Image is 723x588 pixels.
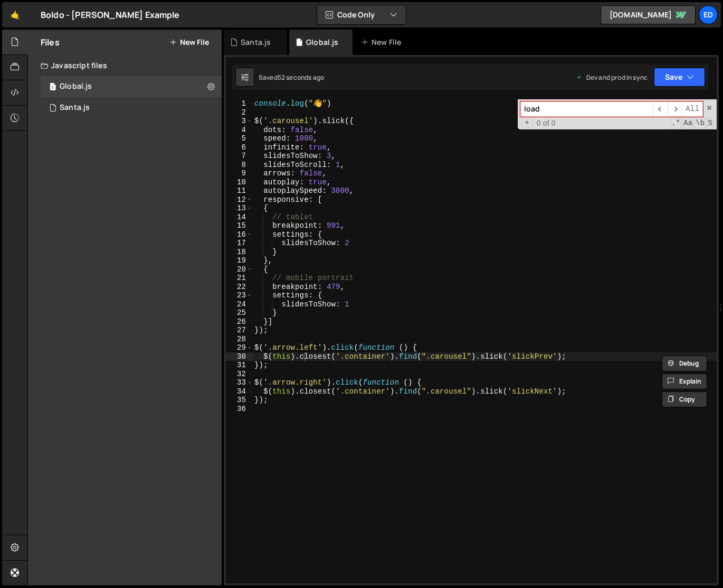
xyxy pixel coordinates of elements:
[226,370,253,379] div: 32
[226,326,253,335] div: 27
[521,118,532,128] span: Toggle Replace mode
[226,405,253,414] div: 36
[278,73,324,82] div: 52 seconds ago
[226,265,253,274] div: 20
[601,5,696,24] a: [DOMAIN_NAME]
[668,101,682,117] span: ​
[226,108,253,117] div: 2
[226,143,253,152] div: 6
[226,178,253,187] div: 10
[226,396,253,405] div: 35
[226,195,253,204] div: 12
[226,221,253,230] div: 15
[28,55,222,76] div: Javascript files
[226,99,253,108] div: 1
[226,283,253,292] div: 22
[226,248,253,257] div: 18
[226,335,253,344] div: 28
[699,5,718,24] a: Ed
[226,169,253,178] div: 9
[41,97,222,118] div: 11431/27608.js
[41,76,222,97] div: 11431/26905.js
[226,352,253,361] div: 30
[226,204,253,213] div: 13
[226,230,253,239] div: 16
[695,118,706,128] span: Whole Word Search
[662,374,707,389] button: Explain
[653,101,668,117] span: ​
[226,300,253,309] div: 24
[50,83,56,92] span: 1
[226,134,253,143] div: 5
[317,5,406,24] button: Code Only
[226,213,253,222] div: 14
[707,118,714,128] span: Search In Selection
[226,117,253,126] div: 3
[226,152,253,161] div: 7
[226,291,253,300] div: 23
[226,256,253,265] div: 19
[41,8,180,21] div: Boldo - [PERSON_NAME] Example
[169,38,209,46] button: New File
[682,118,693,128] span: CaseSensitive Search
[670,118,681,128] span: RegExp Search
[226,343,253,352] div: 29
[361,37,405,48] div: New File
[226,309,253,318] div: 25
[60,103,90,113] div: Santa.js
[662,391,707,407] button: Copy
[226,274,253,283] div: 21
[306,37,338,48] div: Global.js
[41,36,60,48] h2: Files
[226,161,253,170] div: 8
[226,361,253,370] div: 31
[226,126,253,135] div: 4
[662,356,707,371] button: Debug
[60,82,92,91] div: Global.js
[532,119,560,128] span: 0 of 0
[520,101,653,117] input: Search for
[226,318,253,326] div: 26
[226,186,253,195] div: 11
[226,378,253,387] div: 33
[241,37,271,48] div: Santa.js
[226,239,253,248] div: 17
[2,2,28,27] a: 🤙
[226,387,253,396] div: 34
[576,73,648,82] div: Dev and prod in sync
[654,68,705,87] button: Save
[682,101,703,117] span: Alt-Enter
[259,73,324,82] div: Saved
